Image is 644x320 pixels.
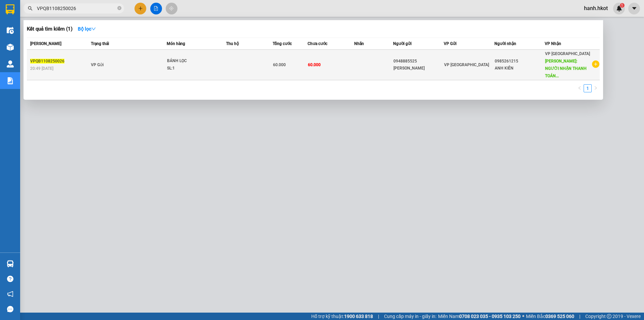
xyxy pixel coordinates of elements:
span: VP Gửi [91,62,104,67]
img: warehouse-icon [7,27,14,34]
img: solution-icon [7,77,14,84]
button: right [592,84,600,92]
span: notification [7,291,13,297]
li: Previous Page [576,84,584,92]
div: 0948885525 [393,58,443,65]
span: Người nhận [494,41,516,46]
span: Người gửi [393,41,412,46]
span: Tổng cước [273,41,292,46]
span: VP Nhận [545,41,561,46]
span: close-circle [117,6,121,10]
span: close-circle [117,5,121,12]
span: VP Gửi [444,41,457,46]
div: SL: 1 [167,65,217,72]
span: Thu hộ [226,41,239,46]
span: Món hàng [167,41,185,46]
span: down [91,27,96,31]
span: Chưa cước [308,41,327,46]
span: plus-circle [592,60,599,68]
span: message [7,306,13,312]
span: question-circle [7,276,13,282]
img: warehouse-icon [7,260,14,267]
a: 1 [584,85,591,92]
li: Next Page [592,84,600,92]
h3: Kết quả tìm kiếm ( 1 ) [27,26,72,33]
li: 1 [584,84,592,92]
span: search [28,6,33,11]
button: left [576,84,584,92]
span: [PERSON_NAME] [30,41,61,46]
strong: Bộ lọc [78,26,96,32]
span: Nhãn [354,41,364,46]
span: VP [GEOGRAPHIC_DATA] [545,51,590,56]
span: 60.000 [308,62,321,67]
span: VP [GEOGRAPHIC_DATA] [444,62,489,67]
input: Tìm tên, số ĐT hoặc mã đơn [37,5,116,12]
span: VPQB1108250026 [30,59,64,63]
div: ANH KIÊN [495,65,545,72]
span: [PERSON_NAME]: NGƯỜI NHẬN THANH TOÁN... [545,59,587,78]
div: BÁNH LỌC [167,57,217,65]
span: 60.000 [273,62,286,67]
div: [PERSON_NAME] [393,65,443,72]
img: logo-vxr [6,4,14,14]
img: warehouse-icon [7,44,14,51]
span: left [578,86,582,90]
span: Trạng thái [91,41,109,46]
img: warehouse-icon [7,60,14,67]
div: 0985261215 [495,58,545,65]
span: 20:49 [DATE] [30,66,53,71]
button: Bộ lọcdown [72,24,101,34]
span: right [594,86,598,90]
